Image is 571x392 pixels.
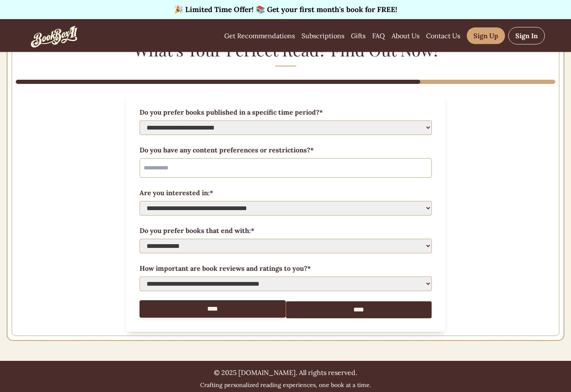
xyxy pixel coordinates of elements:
a: Gifts [351,31,365,41]
input: Select options [143,162,168,174]
label: How important are book reviews and ratings to you?* [140,263,432,273]
p: © 2025 [DOMAIN_NAME]. All rights reserved. [27,367,545,377]
a: FAQ [372,31,385,41]
a: Get Recommendations [224,31,295,41]
img: BookBoxAI Logo [27,10,83,61]
label: Do you prefer books published in a specific time period?* [140,107,432,117]
a: Subscriptions [301,31,344,41]
a: Contact Us [426,31,460,41]
a: Sign In [508,27,545,44]
h1: What's Your Perfect Read? Find Out Now! [16,37,555,66]
label: Are you interested in:* [140,188,432,198]
label: Do you prefer books that end with:* [140,225,432,235]
a: Sign Up [467,27,505,44]
a: About Us [392,31,419,41]
p: Crafting personalized reading experiences, one book at a time. [27,381,545,389]
label: Do you have any content preferences or restrictions?* [140,145,432,155]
